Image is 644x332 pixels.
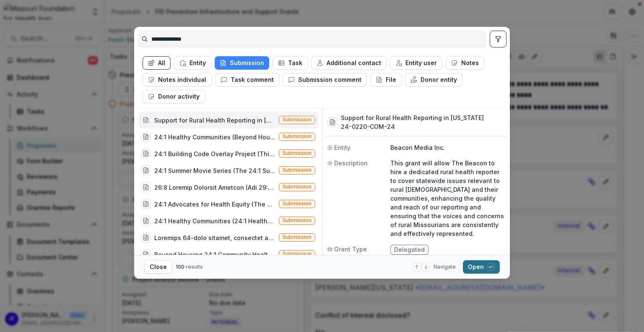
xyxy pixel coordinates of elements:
[446,56,484,70] button: Notes
[394,246,425,254] span: Delegated
[334,159,368,167] span: Description
[215,56,269,70] button: Submission
[390,56,442,70] button: Entity user
[283,184,312,190] span: Submission
[154,233,275,242] div: Loremips 64-dolo sitamet, consectet adipisc, elitseddoe tem incid utlabore et dolorem al enimadmi...
[154,166,275,175] div: 24:1 Summer Movie Series (The 24:1 Summer Movie Series is a free monthly event that will build so...
[154,149,275,158] div: 24:1 Building Code Overlay Project (This Building Code Overlay project is a two-year, cross-secto...
[283,167,312,173] span: Submission
[390,159,505,238] p: This grant will allow The Beacon to hire a dedicated rural health reporter to cover statewide iss...
[341,122,484,131] h3: 24-0220-COM-24
[154,183,275,192] div: 26:8 Loremip Dolorsit Ametcon (Adi 29:5 Elitsed Doeiusmo Tempori utla etdolo m aliquae adminimven...
[283,234,312,240] span: Submission
[283,201,312,207] span: Submission
[283,73,367,86] button: Submission comment
[283,133,312,139] span: Submission
[154,133,275,141] div: 24:1 Healthy Communities (Beyond Housing requests funds to continue the 24:1 Healthy Communities ...
[334,143,351,152] span: Entity
[463,260,500,274] button: Open
[341,113,484,122] h3: Support for Rural Health Reporting in [US_STATE]
[154,116,275,125] div: Support for Rural Health Reporting in [US_STATE] (This grant will allow The Beacon to hire a dedi...
[490,31,506,47] button: toggle filters
[186,264,203,270] span: results
[144,260,172,274] button: Close
[273,56,308,70] button: Task
[405,73,462,86] button: Donor entity
[334,245,367,254] span: Grant Type
[390,143,505,152] p: Beacon Media Inc.
[283,150,312,156] span: Submission
[143,56,171,70] button: All
[154,250,275,259] div: Beyond Housing 24:1 Community Health Worker Project (Beyond Housing will employ two Community Hea...
[154,217,275,225] div: 24:1 Healthy Communities (24:1 Healthy Communities is an initiative to reduce [MEDICAL_DATA] in t...
[283,117,312,123] span: Submission
[143,73,212,86] button: Notes individual
[215,73,279,86] button: Task comment
[176,264,184,270] span: 100
[434,263,456,271] span: Navigate
[283,217,312,223] span: Submission
[143,90,205,103] button: Donor activity
[283,251,312,257] span: Submission
[370,73,402,86] button: File
[311,56,387,70] button: Additional contact
[174,56,211,70] button: Entity
[154,200,275,209] div: 24:1 Advocates for Health Equity (The 24:1 Initiative in the Normandy Schools Collaborative bring...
